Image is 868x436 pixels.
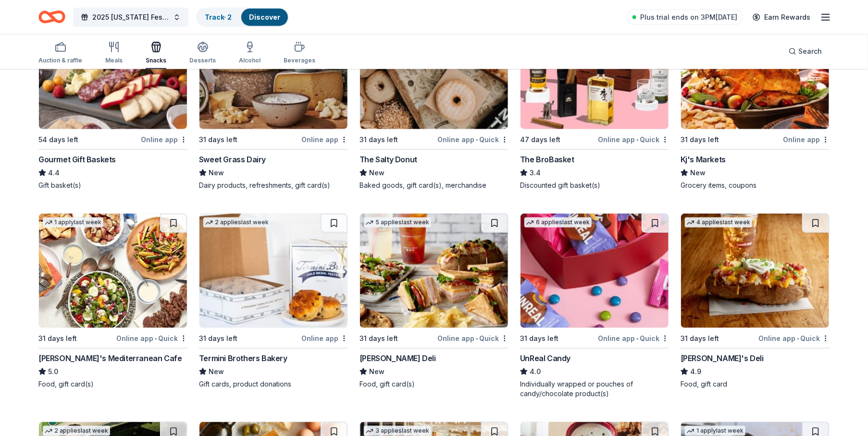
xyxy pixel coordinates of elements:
[521,15,669,129] img: Image for The BroBasket
[209,167,224,179] span: New
[284,37,315,69] button: Beverages
[476,136,478,144] span: •
[38,37,82,69] button: Auction & raffle
[640,12,737,23] span: Plus trial ends on 3PM[DATE]
[681,181,830,190] div: Grocery items, coupons
[360,181,508,190] div: Baked goods, gift card(s), merchandise
[681,15,829,129] img: Image for Kj's Markets
[627,10,743,25] a: Plus trial ends on 3PM[DATE]
[38,352,182,364] div: [PERSON_NAME]'s Mediterranean Cafe
[530,167,541,179] span: 3.4
[520,181,669,190] div: Discounted gift basket(s)
[364,426,431,436] div: 3 applies last week
[189,57,216,64] div: Desserts
[681,134,719,145] div: 31 days left
[360,15,508,129] img: Image for The Salty Donut
[360,154,417,165] div: The Salty Donut
[681,214,829,328] img: Image for Jason's Deli
[205,13,232,21] a: Track· 2
[364,218,431,228] div: 5 applies last week
[783,133,830,145] div: Online app
[301,133,348,145] div: Online app
[690,167,706,179] span: New
[199,333,237,344] div: 31 days left
[520,352,570,364] div: UnReal Candy
[360,213,508,389] a: Image for McAlister's Deli5 applieslast week31 days leftOnline app•Quick[PERSON_NAME] DeliNewFood...
[360,333,398,344] div: 31 days left
[520,379,669,399] div: Individually wrapped or pouches of candy/chocolate product(s)
[598,133,669,145] div: Online app Quick
[38,379,187,389] div: Food, gift card(s)
[520,14,669,190] a: Image for The BroBasket16 applieslast week47 days leftOnline app•QuickThe BroBasket3.4Discounted ...
[681,154,726,165] div: Kj's Markets
[681,333,719,344] div: 31 days left
[39,214,187,328] img: Image for Taziki's Mediterranean Cafe
[199,15,347,129] img: Image for Sweet Grass Dairy
[38,333,77,344] div: 31 days left
[73,8,188,27] button: 2025 [US_STATE] Festival of Trees
[199,213,348,389] a: Image for Termini Brothers Bakery2 applieslast week31 days leftOnline appTermini Brothers BakeryN...
[685,426,745,436] div: 1 apply last week
[524,218,592,228] div: 6 applies last week
[690,366,701,377] span: 4.9
[105,37,123,69] button: Meals
[199,181,348,190] div: Dairy products, refreshments, gift card(s)
[38,134,78,145] div: 54 days left
[38,14,187,190] a: Image for Gourmet Gift Baskets9 applieslast week54 days leftOnline appGourmet Gift Baskets4.4Gift...
[155,335,157,342] span: •
[199,214,347,328] img: Image for Termini Brothers Bakery
[146,57,166,64] div: Snacks
[43,426,110,436] div: 2 applies last week
[437,332,508,344] div: Online app Quick
[199,134,237,145] div: 31 days left
[681,379,830,389] div: Food, gift card
[38,154,116,165] div: Gourmet Gift Baskets
[38,57,82,64] div: Auction & raffle
[48,167,60,179] span: 4.4
[636,136,638,144] span: •
[196,8,289,27] button: Track· 2Discover
[520,213,669,399] a: Image for UnReal Candy6 applieslast week31 days leftOnline app•QuickUnReal Candy4.0Individually w...
[203,218,271,228] div: 2 applies last week
[249,13,280,21] a: Discover
[520,154,574,165] div: The BroBasket
[199,14,348,190] a: Image for Sweet Grass DairyLocal31 days leftOnline appSweet Grass DairyNewDairy products, refresh...
[685,218,752,228] div: 4 applies last week
[105,57,123,64] div: Meals
[520,134,560,145] div: 47 days left
[239,57,260,64] div: Alcohol
[681,14,830,190] a: Image for Kj's Markets1 applylast weekLocal31 days leftOnline appKj's MarketsNewGrocery items, co...
[747,9,816,26] a: Earn Rewards
[369,366,384,377] span: New
[598,332,669,344] div: Online app Quick
[681,352,764,364] div: [PERSON_NAME]'s Deli
[360,134,398,145] div: 31 days left
[520,333,558,344] div: 31 days left
[369,167,384,179] span: New
[681,213,830,389] a: Image for Jason's Deli4 applieslast week31 days leftOnline app•Quick[PERSON_NAME]'s Deli4.9Food, ...
[38,6,65,28] a: Home
[360,352,436,364] div: [PERSON_NAME] Deli
[530,366,541,377] span: 4.0
[239,37,260,69] button: Alcohol
[209,366,224,377] span: New
[360,14,508,190] a: Image for The Salty Donut31 days leftOnline app•QuickThe Salty DonutNewBaked goods, gift card(s),...
[141,133,187,145] div: Online app
[38,181,187,190] div: Gift basket(s)
[360,214,508,328] img: Image for McAlister's Deli
[636,335,638,342] span: •
[146,37,166,69] button: Snacks
[360,379,508,389] div: Food, gift card(s)
[189,37,216,69] button: Desserts
[797,335,799,342] span: •
[39,15,187,129] img: Image for Gourmet Gift Baskets
[301,332,348,344] div: Online app
[284,57,315,64] div: Beverages
[476,335,478,342] span: •
[199,154,266,165] div: Sweet Grass Dairy
[199,379,348,389] div: Gift cards, product donations
[758,332,830,344] div: Online app Quick
[199,352,287,364] div: Termini Brothers Bakery
[521,214,669,328] img: Image for UnReal Candy
[43,218,103,228] div: 1 apply last week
